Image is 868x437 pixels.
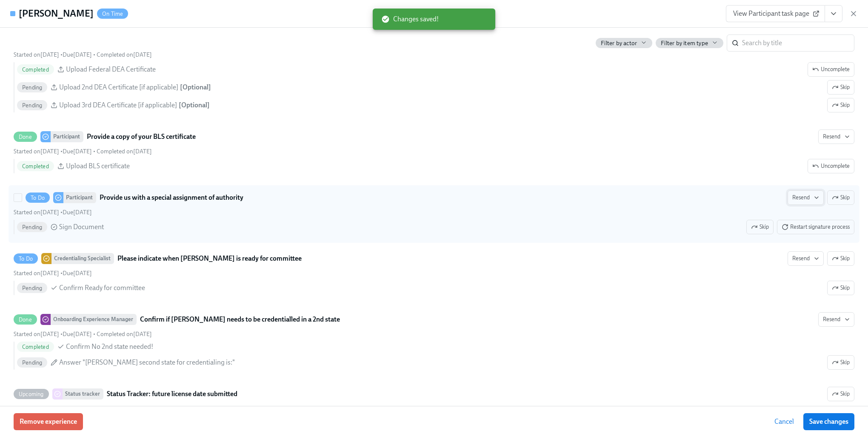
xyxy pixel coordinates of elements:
[117,253,302,264] strong: Please indicate when [PERSON_NAME] is ready for committee
[17,285,47,291] span: Pending
[661,39,708,47] span: Filter by item type
[832,284,850,292] span: Skip
[59,358,235,367] span: Answer "[PERSON_NAME] second state for credentialing is:"
[140,314,340,325] strong: Confirm if [PERSON_NAME] needs to be credentialled in a 2nd state
[14,51,152,59] div: • •
[59,222,104,232] span: Sign Document
[827,251,854,266] button: To DoCredentialing SpecialistPlease indicate when [PERSON_NAME] is ready for committeeResendStart...
[823,132,850,141] span: Resend
[63,270,92,277] span: Saturday, March 7th 2026, 9:00 am
[746,220,774,234] button: To DoParticipantProvide us with a special assignment of authorityResendSkipStarted on[DATE] •Due[...
[14,208,92,216] div: •
[66,65,156,74] span: Upload Federal DEA Certificate
[818,312,854,327] button: DoneOnboarding Experience ManagerConfirm if [PERSON_NAME] needs to be credentialled in a 2nd stat...
[832,193,850,202] span: Skip
[808,159,854,173] button: DoneParticipantProvide a copy of your BLS certificateResendStarted on[DATE] •Due[DATE] • Complete...
[17,66,54,73] span: Completed
[812,65,850,74] span: Uncomplete
[14,316,37,323] span: Done
[808,62,854,77] button: DoneParticipantUpload your federal Controlled Substance Certificate (DEA)ResendStarted on[DATE] •...
[823,315,850,324] span: Resend
[63,331,92,338] span: Sunday, September 21st 2025, 10:00 am
[14,270,59,277] span: Saturday, September 20th 2025, 10:01 am
[827,355,854,370] button: DoneOnboarding Experience ManagerConfirm if [PERSON_NAME] needs to be credentialled in a 2nd stat...
[809,417,848,426] span: Save changes
[827,98,854,112] button: DoneParticipantUpload your federal Controlled Substance Certificate (DEA)ResendStarted on[DATE] •...
[812,162,850,170] span: Uncomplete
[51,131,83,142] div: Participant
[179,101,210,110] div: [ Optional ]
[14,413,83,430] button: Remove experience
[827,387,854,401] button: UpcomingStatus trackerStatus Tracker: future license date submittedStarts on[DATE] •Due[DATE] Pen...
[63,148,92,155] span: Saturday, September 27th 2025, 10:00 am
[14,51,59,58] span: Saturday, September 20th 2025, 10:01 am
[19,7,94,20] h4: [PERSON_NAME]
[827,281,854,295] button: To DoCredentialing SpecialistPlease indicate when [PERSON_NAME] is ready for committeeResendSkipS...
[792,254,819,263] span: Resend
[788,251,824,266] button: To DoCredentialing SpecialistPlease indicate when [PERSON_NAME] is ready for committeeSkipStarted...
[832,83,850,92] span: Skip
[17,344,54,350] span: Completed
[97,331,152,338] span: Saturday, September 20th 2025, 4:47 pm
[107,389,237,399] strong: Status Tracker: future license date submitted
[17,102,47,109] span: Pending
[14,269,92,277] div: •
[827,190,854,205] button: To DoParticipantProvide us with a special assignment of authorityResendStarted on[DATE] •Due[DATE...
[26,195,50,201] span: To Do
[14,330,152,338] div: • •
[59,83,178,92] span: Upload 2nd DEA Certificate [if applicable]
[14,391,49,397] span: Upcoming
[17,359,47,366] span: Pending
[17,163,54,170] span: Completed
[742,34,854,52] input: Search by title
[782,223,850,231] span: Restart signature process
[59,283,145,293] span: Confirm Ready for committee
[63,51,92,58] span: Saturday, September 27th 2025, 10:00 am
[63,388,103,400] div: Status tracker
[14,405,55,412] span: Saturday, September 20th 2025, 10:00 am
[381,14,439,24] span: Changes saved!
[803,413,854,430] button: Save changes
[832,358,850,367] span: Skip
[777,220,854,234] button: To DoParticipantProvide us with a special assignment of authorityResendSkipStarted on[DATE] •Due[...
[14,256,38,262] span: To Do
[97,51,152,58] span: Monday, September 22nd 2025, 11:51 am
[596,38,652,48] button: Filter by actor
[14,209,59,216] span: Saturday, September 20th 2025, 10:01 am
[100,193,243,203] strong: Provide us with a special assignment of authority
[63,192,96,203] div: Participant
[180,83,211,92] div: [ Optional ]
[51,253,114,264] div: Credentialing Specialist
[14,405,88,413] div: •
[59,405,88,412] span: Sunday, September 21st 2025, 10:00 am
[832,254,850,263] span: Skip
[768,413,800,430] button: Cancel
[17,224,47,230] span: Pending
[66,161,130,171] span: Upload BLS certificate
[601,39,637,47] span: Filter by actor
[827,80,854,95] button: DoneParticipantUpload your federal Controlled Substance Certificate (DEA)ResendStarted on[DATE] •...
[97,148,152,155] span: Saturday, September 20th 2025, 2:45 pm
[97,11,128,17] span: On Time
[87,132,196,142] strong: Provide a copy of your BLS certificate
[733,9,818,18] span: View Participant task page
[788,190,824,205] button: To DoParticipantProvide us with a special assignment of authoritySkipStarted on[DATE] •Due[DATE] ...
[774,417,794,426] span: Cancel
[20,417,77,426] span: Remove experience
[832,101,850,109] span: Skip
[14,148,59,155] span: Saturday, September 20th 2025, 10:01 am
[51,314,137,325] div: Onboarding Experience Manager
[14,331,59,338] span: Saturday, September 20th 2025, 10:01 am
[818,129,854,144] button: DoneParticipantProvide a copy of your BLS certificateStarted on[DATE] •Due[DATE] • Completed on[D...
[63,209,92,216] span: Saturday, September 27th 2025, 10:00 am
[59,101,177,110] span: Upload 3rd DEA Certificate [if applicable]
[14,134,37,140] span: Done
[792,193,819,202] span: Resend
[17,84,47,91] span: Pending
[751,223,769,231] span: Skip
[656,38,723,48] button: Filter by item type
[832,390,850,398] span: Skip
[726,5,825,22] a: View Participant task page
[14,147,152,155] div: • •
[66,342,153,351] span: Confirm No 2nd state needed!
